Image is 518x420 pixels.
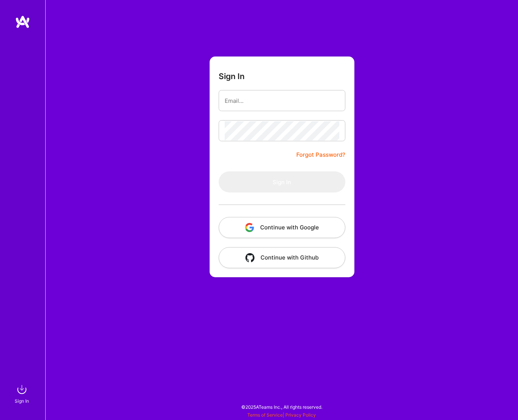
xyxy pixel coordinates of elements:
a: sign inSign In [16,382,29,405]
h3: Sign In [219,72,245,81]
div: Sign In [15,397,29,405]
img: sign in [14,382,29,397]
span: | [247,412,316,418]
a: Privacy Policy [285,412,316,418]
img: logo [15,15,30,29]
img: icon [245,253,254,262]
a: Forgot Password? [296,150,345,159]
img: icon [245,223,254,232]
a: Terms of Service [247,412,283,418]
button: Continue with Github [219,247,345,268]
input: Email... [225,91,339,110]
div: © 2025 ATeams Inc., All rights reserved. [45,397,518,416]
button: Continue with Google [219,217,345,238]
button: Sign In [219,171,345,192]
